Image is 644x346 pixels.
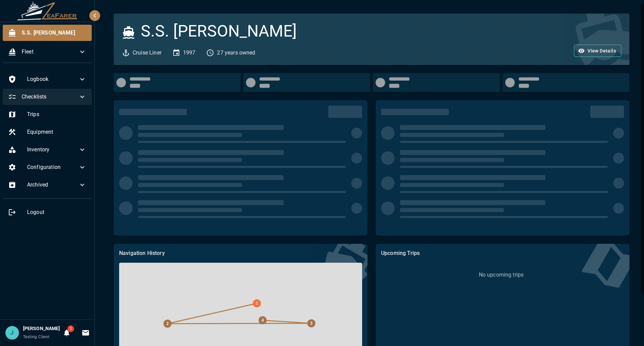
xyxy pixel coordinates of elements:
[119,249,362,257] p: Navigation History
[27,208,86,216] span: Logout
[163,320,172,328] div: 2
[3,71,92,87] div: Logbook
[183,49,196,57] p: 1997
[3,204,92,220] div: Logout
[27,163,78,171] span: Configuration
[79,326,92,340] button: Invitations
[3,44,92,60] div: Fleet
[3,142,92,158] div: Inventory
[3,25,92,41] div: S.S. [PERSON_NAME]
[27,128,86,136] span: Equipment
[22,48,78,56] span: Fleet
[27,181,78,189] span: Archived
[23,325,60,332] h6: [PERSON_NAME]
[22,29,86,37] span: S.S. [PERSON_NAME]
[3,124,92,140] div: Equipment
[17,1,78,20] img: ZeaFarer Logo
[27,146,78,154] span: Inventory
[381,249,624,257] p: Upcoming Trips
[3,106,92,123] div: Trips
[3,177,92,193] div: Archived
[27,110,86,118] span: Trips
[479,271,524,279] p: No upcoming trips
[133,49,161,57] p: Cruise Liner
[307,319,315,327] div: 3
[217,49,255,57] p: 27 years owned
[27,75,78,83] span: Logbook
[23,334,50,339] span: Testing Client
[141,22,297,41] h3: S.S. [PERSON_NAME]
[22,93,78,101] span: Checklists
[574,45,621,57] button: View Details
[5,326,19,340] div: J
[253,299,261,307] div: 1
[259,316,267,324] div: 4
[60,326,73,340] button: Notifications
[3,89,92,105] div: Checklists
[67,325,74,332] span: 1
[3,159,92,175] div: Configuration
